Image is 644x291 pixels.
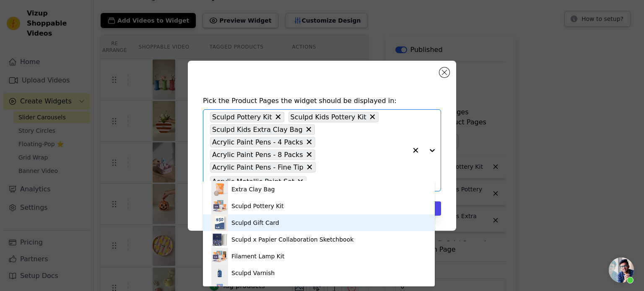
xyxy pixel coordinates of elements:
[609,258,634,283] a: Open chat
[212,137,303,147] span: Acrylic Paint Pens - 4 Packs
[212,176,294,187] span: Acrylic Metallic Paint Set
[291,112,366,122] span: Sculpd Kids Pottery Kit
[211,198,228,214] img: product thumbnail
[211,214,228,231] img: product thumbnail
[211,265,228,281] img: product thumbnail
[212,112,272,122] span: Sculpd Pottery Kit
[211,248,228,265] img: product thumbnail
[439,67,449,77] button: Close modal
[212,162,304,173] span: Acrylic Paint Pens - Fine Tip
[231,219,279,227] div: Sculpd Gift Card
[231,202,284,210] div: Sculpd Pottery Kit
[212,149,303,160] span: Acrylic Paint Pens - 8 Packs
[212,124,303,135] span: Sculpd Kids Extra Clay Bag
[231,252,284,260] div: Filament Lamp Kit
[211,181,228,198] img: product thumbnail
[231,185,275,193] div: Extra Clay Bag
[211,231,228,248] img: product thumbnail
[231,235,353,244] div: Sculpd x Papier Collaboration Sketchbook
[203,96,441,106] h4: Pick the Product Pages the widget should be displayed in:
[231,269,275,277] div: Sculpd Varnish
